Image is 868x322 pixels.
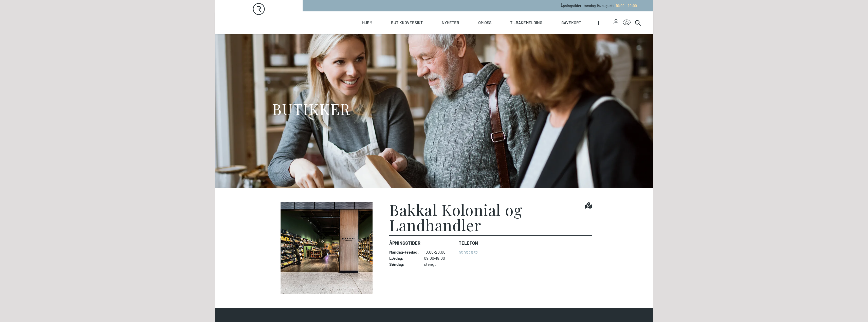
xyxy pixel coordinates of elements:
[389,262,419,267] dt: Søndag :
[623,18,631,27] button: Open Accessibility Menu
[459,240,478,247] dt: Telefon
[510,11,542,34] a: Tilbakemelding
[459,250,478,255] a: 93 03 25 32
[442,11,459,34] a: Nyheter
[614,4,637,8] a: 10:00 - 20:00
[616,4,637,8] span: 10:00 - 20:00
[389,202,585,232] h1: Bakkal Kolonial og Landhandler
[424,262,455,267] dd: stengt
[272,99,350,118] h1: BUTIKKER
[561,11,581,34] a: Gavekort
[389,250,419,255] dt: Mandag - Fredag :
[424,256,455,261] dd: 09:00-18:00
[389,256,419,261] dt: Lørdag :
[391,11,423,34] a: Butikkoversikt
[362,11,372,34] a: Hjem
[478,11,491,34] a: Om oss
[424,250,455,255] dd: 10:00-20:00
[598,11,614,34] span: |
[389,240,455,247] dt: Åpningstider
[561,3,637,8] p: Åpningstider - torsdag 14. august :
